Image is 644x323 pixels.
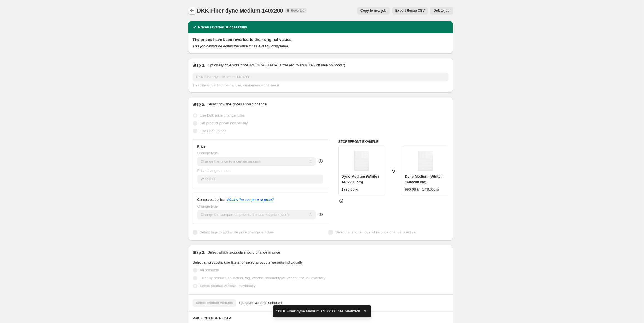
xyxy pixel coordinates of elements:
span: This title is just for internal use, customers won't see it [193,83,279,87]
span: Use CSV upload [200,129,227,133]
span: All products [200,268,219,272]
div: 990.00 kr [405,187,420,192]
h2: Prices reverted successfully [198,25,247,30]
span: Change type [197,151,218,155]
h3: Price [197,144,205,149]
button: Price change jobs [188,7,196,15]
span: Reverted [291,8,304,13]
div: 1790.00 kr [342,187,359,192]
span: Export Recap CSV [395,8,425,13]
button: Export Recap CSV [392,7,428,15]
div: help [318,158,323,164]
span: Use bulk price change rules [200,113,244,117]
p: Optionally give your price [MEDICAL_DATA] a title (eg "March 30% off sale on boots") [207,62,345,68]
h3: Compare at price [197,197,225,202]
p: Select which products should change in price [207,250,280,255]
span: DKK Fiber dyne Medium 140x200 [197,8,283,14]
span: Price change amount [197,168,232,173]
button: Copy to new job [357,7,390,15]
h6: PRICE CHANGE RECAP [193,316,449,320]
span: Filter by product, collection, tag, vendor, product type, variant title, or inventory [200,276,325,280]
h6: STOREFRONT EXAMPLE [338,139,449,144]
span: Set product prices individually [200,121,248,125]
span: 1 product variants selected [238,300,282,306]
span: Select tags to add while price change is active [200,230,274,234]
span: Select product variants individually [200,284,255,288]
span: Dyne Medium (White / 140x200 cm) [342,174,379,184]
span: Dyne Medium (White / 140x200 cm) [405,174,442,184]
h2: The prices have been reverted to their original values. [193,37,449,42]
p: Select how the prices should change [207,102,267,107]
div: help [318,212,323,217]
span: Copy to new job [360,8,386,13]
img: patent-string-fibre_duvet_medium_140x200_01_1600x1600px_v2_80x.png [414,150,436,172]
span: Delete job [434,8,449,13]
h2: Step 3. [193,250,205,255]
h2: Step 1. [193,62,205,68]
span: "DKK Fiber dyne Medium 140x200" has reverted! [276,308,360,314]
input: 30% off holiday sale [193,73,449,81]
i: This job cannot be edited because it has already completed. [193,44,289,48]
span: Change type [197,204,218,208]
span: kr [201,177,204,181]
h2: Step 2. [193,102,205,107]
strike: 1790.00 kr [422,187,439,192]
button: What's the compare at price? [227,197,274,202]
span: Select all products, use filters, or select products variants individually [193,260,303,264]
button: Delete job [430,7,453,15]
span: Select tags to remove while price change is active [335,230,416,234]
img: patent-string-fibre_duvet_medium_140x200_01_1600x1600px_v2_80x.png [350,150,373,172]
input: 80.00 [205,175,323,184]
